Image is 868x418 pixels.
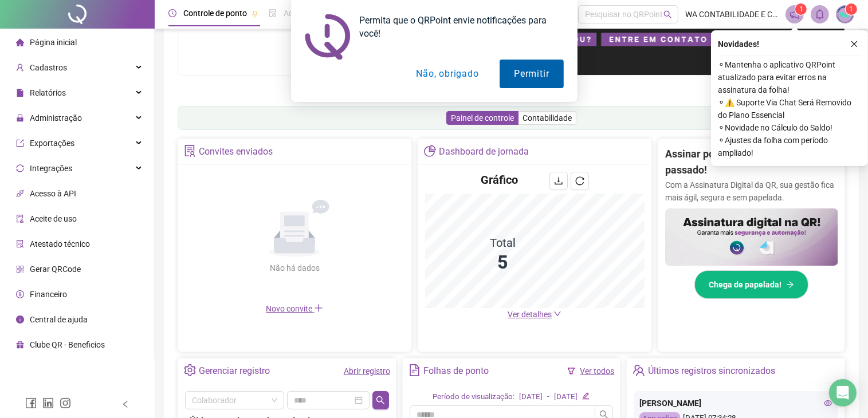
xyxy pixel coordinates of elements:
div: Permita que o QRPoint envie notificações para você! [351,14,564,40]
span: down [553,310,561,318]
a: Ver todos [580,366,614,376]
span: download [554,176,563,186]
span: Financeiro [30,290,67,299]
button: Chega de papelada! [694,270,808,299]
span: audit [16,215,24,223]
span: filter [567,367,575,375]
span: Gerar QRCode [30,265,81,274]
span: search [376,396,385,405]
span: Clube QR - Beneficios [30,340,105,349]
span: Exportações [30,139,74,148]
span: left [121,400,129,408]
span: Atestado técnico [30,239,90,249]
span: Administração [30,113,82,123]
span: edit [582,392,590,400]
span: Central de ajuda [30,315,88,324]
span: qrcode [16,265,24,273]
span: facebook [25,397,37,409]
span: Ver detalhes [508,310,552,319]
span: pie-chart [424,145,436,157]
p: Com a Assinatura Digital da QR, sua gestão fica mais ágil, segura e sem papelada. [665,179,838,204]
button: Não, obrigado [402,60,493,88]
div: Últimos registros sincronizados [648,361,775,381]
span: linkedin [42,397,54,409]
span: info-circle [16,316,24,324]
span: Painel de controle [451,113,514,123]
span: Contabilidade [523,113,572,123]
span: solution [184,145,196,157]
a: Ver detalhes down [508,310,561,319]
div: Open Intercom Messenger [829,379,857,407]
span: eye [824,399,832,407]
button: Permitir [500,60,563,88]
span: instagram [60,397,71,409]
h2: Assinar ponto na mão? Isso ficou no passado! [665,146,838,179]
span: reload [575,176,584,186]
span: api [16,190,24,198]
span: Chega de papelada! [709,278,781,291]
span: ⚬ Novidade no Cálculo do Saldo! [718,121,861,134]
div: Convites enviados [199,142,273,161]
span: lock [16,114,24,122]
span: sync [16,164,24,172]
span: Acesso à API [30,189,76,198]
span: dollar [16,290,24,298]
span: export [16,139,24,147]
span: file-text [409,364,421,376]
div: Folhas de ponto [423,361,489,381]
span: Aceite de uso [30,214,77,223]
span: Novo convite [266,304,323,313]
span: ⚬ ⚠️ Suporte Via Chat Será Removido do Plano Essencial [718,96,861,121]
img: notification icon [305,14,351,60]
img: banner%2F02c71560-61a6-44d4-94b9-c8ab97240462.png [665,208,838,266]
div: [DATE] [519,391,543,403]
span: setting [184,364,196,376]
span: plus [314,303,323,313]
span: team [633,364,645,376]
a: Abrir registro [344,366,390,376]
div: Dashboard de jornada [439,142,529,161]
div: Não há dados [242,262,347,274]
span: solution [16,240,24,248]
span: arrow-right [786,281,794,289]
div: [PERSON_NAME] [639,397,832,409]
h4: Gráfico [481,172,518,188]
span: ⚬ Ajustes da folha com período ampliado! [718,134,861,159]
div: Gerenciar registro [199,361,270,381]
div: - [547,391,549,403]
span: gift [16,341,24,349]
div: [DATE] [554,391,578,403]
div: Período de visualização: [433,391,514,403]
span: Integrações [30,164,72,173]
